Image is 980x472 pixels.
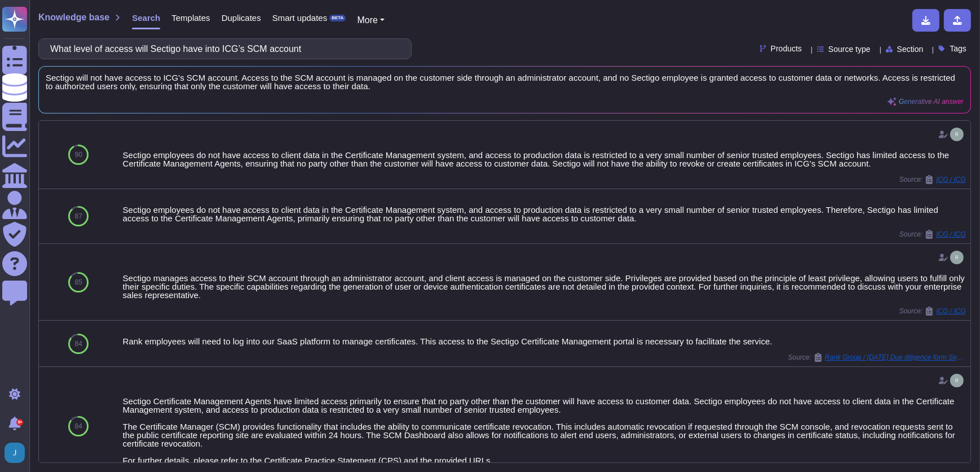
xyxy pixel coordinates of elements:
span: Templates [171,14,210,22]
span: 84 [75,340,82,347]
span: 84 [75,423,82,430]
img: user [950,251,964,264]
span: Source type [828,45,871,53]
span: Sectigo will not have access to ICG’s SCM account. Access to the SCM account is managed on the cu... [46,73,964,90]
span: 90 [75,151,82,158]
span: Products [771,45,802,53]
span: ICG / ICG [936,308,966,314]
div: Sectigo Certificate Management Agents have limited access primarily to ensure that no party other... [123,397,966,465]
img: user [5,443,25,463]
img: user [950,128,964,141]
span: Rank Group / [DATE] Due diligence form Sectigo [825,354,966,361]
img: user [950,374,964,387]
span: Source: [899,175,966,184]
span: 87 [75,213,82,220]
button: More [357,14,385,27]
span: Source: [899,230,966,239]
div: Sectigo employees do not have access to client data in the Certificate Management system, and acc... [123,151,966,168]
div: Sectigo employees do not have access to client data in the Certificate Management system, and acc... [123,206,966,222]
span: More [357,15,377,25]
span: Knowledge base [38,13,109,22]
span: Search [132,14,160,22]
span: Duplicates [222,14,261,22]
span: 85 [75,279,82,286]
span: ICG / ICG [936,231,966,238]
span: Tags [950,45,966,53]
span: Section [897,45,924,53]
span: Smart updates [272,14,328,22]
span: Source: [788,353,966,362]
input: Search a question or template... [45,39,400,59]
div: 9+ [16,419,23,426]
div: Sectigo manages access to their SCM account through an administrator account, and client access i... [123,274,966,299]
span: Generative AI answer [899,98,964,105]
button: user [2,440,33,465]
span: Source: [899,307,966,316]
div: BETA [329,15,346,21]
div: Rank employees will need to log into our SaaS platform to manage certificates. This access to the... [123,337,966,346]
span: ICG / ICG [936,176,966,183]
